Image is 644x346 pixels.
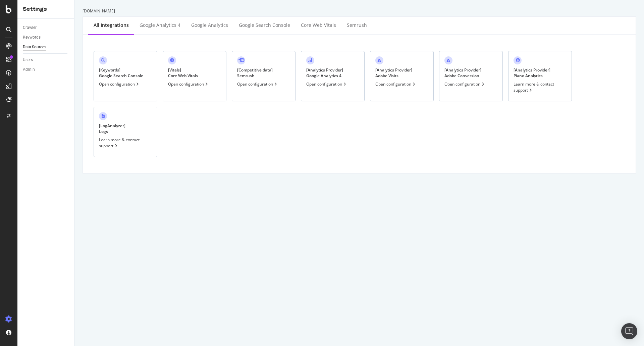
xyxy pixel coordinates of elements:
[347,22,367,29] div: Semrush
[168,81,209,87] div: Open configuration
[23,34,69,41] a: Keywords
[99,123,125,134] div: [ LogAnalyzer ] Logs
[99,137,152,148] div: Learn more & contact support
[23,66,69,73] a: Admin
[375,67,412,79] div: [ Analytics Provider ] Adobe Visits
[23,56,33,63] div: Users
[301,22,336,29] div: Core Web Vitals
[99,67,143,79] div: [ Keywords ] Google Search Console
[237,81,278,87] div: Open configuration
[239,22,290,29] div: Google Search Console
[83,8,636,14] div: [DOMAIN_NAME]
[168,67,198,79] div: [ Vitals ] Core Web Vitals
[23,24,69,31] a: Crawler
[444,67,481,79] div: [ Analytics Provider ] Adobe Conversion
[23,66,35,73] div: Admin
[306,67,343,79] div: [ Analytics Provider ] Google Analytics 4
[375,81,417,87] div: Open configuration
[23,44,46,51] div: Data Sources
[23,44,69,51] a: Data Sources
[191,22,228,29] div: Google Analytics
[514,67,550,79] div: [ Analytics Provider ] Piano Analytics
[621,323,637,339] div: Open Intercom Messenger
[23,24,37,31] div: Crawler
[23,5,69,13] div: Settings
[23,56,69,63] a: Users
[306,81,347,87] div: Open configuration
[94,22,129,29] div: All integrations
[444,81,486,87] div: Open configuration
[514,81,567,93] div: Learn more & contact support
[23,34,41,41] div: Keywords
[237,67,273,79] div: [ Competitive data ] Semrush
[99,81,140,87] div: Open configuration
[140,22,180,29] div: Google Analytics 4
